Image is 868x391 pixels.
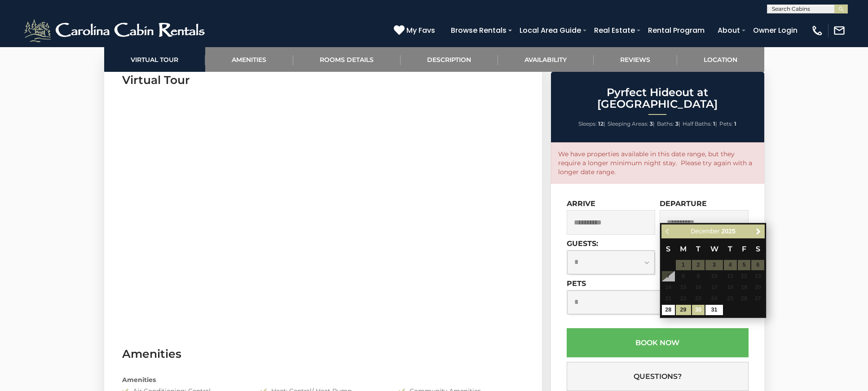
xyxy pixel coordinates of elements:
span: Sleeping Areas: [608,120,648,127]
button: Book Now [567,328,749,357]
img: phone-regular-white.png [811,24,824,37]
a: Browse Rentals [446,22,511,38]
a: 31 [705,305,723,315]
td: Checkout must be after start date [675,271,692,282]
span: Thursday [728,245,732,253]
td: Checkout must be after start date [661,282,675,293]
td: Checkout must be after start date [692,271,705,282]
a: Local Area Guide [515,22,586,38]
a: Rooms Details [293,47,401,72]
td: Checkout must be after start date [723,293,737,304]
span: Sunday [666,245,670,253]
li: | [683,118,717,130]
a: 29 [676,305,691,315]
td: $646 [705,304,723,316]
span: Sleeps: [578,120,597,127]
strong: 1 [734,120,736,127]
span: 10 [705,271,723,281]
td: Checkout must be after start date [692,293,705,304]
td: Checkout must be after start date [675,293,692,304]
span: December [691,228,720,235]
a: Virtual Tour [104,47,205,72]
td: Checkout must be after start date [737,271,751,282]
td: Checkout must be after start date [751,282,765,293]
span: 19 [738,282,751,293]
span: Tuesday [696,245,701,253]
a: Next [753,226,764,237]
td: Checkout must be after start date [751,271,765,282]
span: Friday [742,245,746,253]
label: Pets [567,279,586,288]
span: 12 [738,271,751,281]
span: Wednesday [710,245,718,253]
span: My Favs [406,25,435,36]
p: We have properties available in this date range, but they require a longer minimum night stay. Pl... [558,149,757,176]
a: Availability [498,47,594,72]
span: Baths: [657,120,674,127]
strong: 3 [650,120,653,127]
span: 20 [751,282,764,293]
span: Half Baths: [683,120,712,127]
div: Amenities [115,375,531,384]
td: $632 [675,304,692,316]
label: Guests: [567,239,598,248]
button: Questions? [567,362,749,391]
span: 21 [662,294,675,304]
span: 15 [676,282,691,293]
img: White-1-2.png [22,17,209,44]
td: Checkout must be after start date [723,271,737,282]
span: 24 [705,294,723,304]
span: Pets: [719,120,733,127]
a: 30 [692,305,705,315]
img: mail-regular-white.png [833,24,846,37]
label: Arrive [567,199,595,208]
label: Departure [660,199,707,208]
span: 8 [676,271,691,281]
strong: 1 [713,120,715,127]
td: $631 [661,304,675,316]
a: Owner Login [749,22,802,38]
span: Monday [680,245,687,253]
strong: 12 [598,120,604,127]
td: Checkout must be after start date [675,282,692,293]
span: 26 [738,294,751,304]
td: Checkout must be after start date [692,282,705,293]
li: | [657,118,680,130]
span: 23 [692,294,705,304]
a: About [713,22,745,38]
span: 13 [751,271,764,281]
span: 11 [724,271,737,281]
span: Next [755,228,762,235]
a: 28 [662,305,675,315]
td: Checkout must be after start date [705,271,723,282]
span: 18 [724,282,737,293]
a: My Favs [394,25,437,36]
span: 25 [724,294,737,304]
span: 16 [692,282,705,293]
h3: Amenities [122,346,524,362]
span: 22 [676,294,691,304]
td: Checkout must be after start date [737,293,751,304]
span: 14 [662,282,675,293]
h2: Pyrfect Hideout at [GEOGRAPHIC_DATA] [553,87,762,110]
span: 9 [692,271,705,281]
span: 17 [705,282,723,293]
a: Rental Program [643,22,709,38]
a: Description [401,47,498,72]
span: Saturday [756,245,760,253]
a: Reviews [594,47,677,72]
td: Checkout must be after start date [705,293,723,304]
span: 2025 [722,228,736,235]
li: | [578,118,605,130]
a: Location [677,47,764,72]
td: Checkout must be after start date [737,282,751,293]
td: Checkout must be after start date [705,282,723,293]
strong: 3 [675,120,679,127]
td: $641 [692,304,705,316]
h3: Virtual Tour [122,72,524,88]
a: Amenities [205,47,293,72]
td: Checkout must be after start date [723,282,737,293]
td: Checkout must be after start date [661,293,675,304]
li: | [608,118,655,130]
a: Real Estate [590,22,639,38]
